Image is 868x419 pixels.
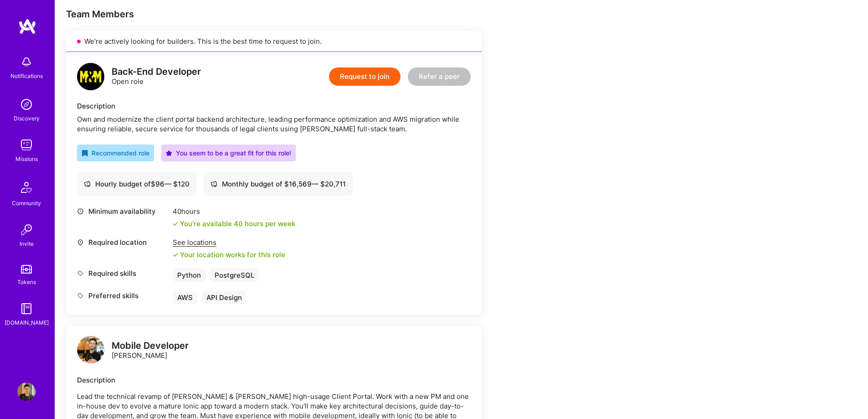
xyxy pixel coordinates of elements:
img: teamwork [17,136,36,154]
div: Recommended role [82,148,149,158]
img: tokens [21,265,32,274]
button: Request to join [329,67,401,86]
i: icon Clock [77,208,84,215]
div: Back-End Developer [112,67,201,77]
img: bell [17,53,36,71]
i: icon Cash [84,181,91,187]
i: icon Check [173,252,178,258]
div: API Design [202,291,247,304]
div: 40 hours [173,207,295,216]
div: Discovery [14,114,40,123]
div: See locations [173,238,285,247]
div: Open role [112,67,201,86]
div: Required location [77,238,168,247]
div: Minimum availability [77,207,168,216]
img: logo [18,18,36,35]
div: Description [77,101,471,111]
i: icon PurpleStar [166,150,172,156]
div: Own and modernize the client portal backend architecture, leading performance optimization and AW... [77,114,471,134]
div: Preferred skills [77,291,168,300]
img: User Avatar [17,383,36,401]
div: Required skills [77,269,168,278]
div: Notifications [10,71,43,81]
div: We’re actively looking for builders. This is the best time to request to join. [66,31,482,52]
div: Description [77,375,471,385]
div: Your location works for this role [173,250,285,259]
div: [DOMAIN_NAME] [5,318,49,327]
div: You seem to be a great fit for this role! [166,148,291,158]
img: logo [77,336,104,363]
img: logo [77,63,104,90]
i: icon RecommendedBadge [82,150,88,156]
img: Invite [17,221,36,239]
div: Invite [20,239,34,248]
div: You're available 40 hours per week [173,219,295,228]
img: discovery [17,95,36,114]
a: User Avatar [15,383,38,401]
i: icon Location [77,239,84,246]
div: Python [173,269,205,282]
img: Community [15,176,37,198]
i: icon Cash [211,181,217,187]
div: Missions [15,154,38,164]
div: Team Members [66,8,482,20]
i: icon Check [173,221,178,227]
div: Mobile Developer [112,341,189,351]
div: Monthly budget of $ 16,569 — $ 20,711 [211,179,346,189]
div: [PERSON_NAME] [112,341,189,360]
div: Tokens [17,277,36,287]
div: AWS [173,291,197,304]
i: icon Tag [77,270,84,277]
a: logo [77,336,104,366]
i: icon Tag [77,292,84,299]
div: Hourly budget of $ 96 — $ 120 [84,179,190,189]
button: Refer a peer [408,67,471,86]
div: Community [12,198,41,208]
img: guide book [17,300,36,318]
div: PostgreSQL [210,269,259,282]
